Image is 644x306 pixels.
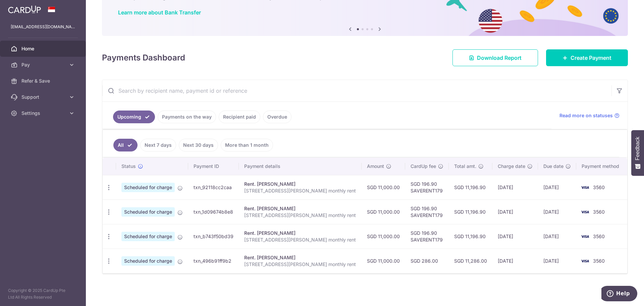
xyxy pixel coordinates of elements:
[121,256,175,266] span: Scheduled for charge
[362,200,405,224] td: SGD 11,000.00
[179,139,218,151] a: Next 30 days
[21,78,66,84] span: Refer & Save
[578,232,592,241] img: Bank Card
[244,230,356,236] div: Rent. [PERSON_NAME]
[188,158,239,175] th: Payment ID
[538,249,576,273] td: [DATE]
[576,158,627,175] th: Payment method
[188,249,239,273] td: txn_496b91ff9b2
[593,209,605,215] span: 3560
[492,224,538,249] td: [DATE]
[449,175,492,200] td: SGD 11,196.90
[244,181,356,187] div: Rent. [PERSON_NAME]
[121,207,175,217] span: Scheduled for charge
[140,139,176,151] a: Next 7 days
[362,249,405,273] td: SGD 11,000.00
[158,111,216,123] a: Payments on the way
[102,80,611,101] input: Search by recipient name, payment id or reference
[492,200,538,224] td: [DATE]
[21,110,66,117] span: Settings
[188,224,239,249] td: txn_b743f50bd39
[405,200,449,224] td: SGD 196.90 SAVERENT179
[244,205,356,212] div: Rent. [PERSON_NAME]
[538,200,576,224] td: [DATE]
[362,175,405,200] td: SGD 11,000.00
[244,254,356,261] div: Rent. [PERSON_NAME]
[578,257,592,265] img: Bank Card
[244,187,356,194] p: [STREET_ADDRESS][PERSON_NAME] monthly rent
[21,94,66,100] span: Support
[188,175,239,200] td: txn_92118cc2caa
[571,54,611,62] span: Create Payment
[449,224,492,249] td: SGD 11,196.90
[452,49,538,66] a: Download Report
[498,163,525,170] span: Charge date
[221,139,273,151] a: More than 1 month
[593,233,605,239] span: 3560
[635,137,641,160] span: Feedback
[102,52,185,64] h4: Payments Dashboard
[121,163,136,170] span: Status
[559,112,613,119] span: Read more on statuses
[538,175,576,200] td: [DATE]
[121,183,175,192] span: Scheduled for charge
[11,24,75,30] p: [EMAIL_ADDRESS][DOMAIN_NAME]
[492,175,538,200] td: [DATE]
[219,111,260,123] a: Recipient paid
[449,249,492,273] td: SGD 11,286.00
[263,111,291,123] a: Overdue
[492,249,538,273] td: [DATE]
[538,224,576,249] td: [DATE]
[8,5,41,13] img: CardUp
[405,175,449,200] td: SGD 196.90 SAVERENT179
[601,286,637,303] iframe: Opens a widget where you can find more information
[559,112,620,119] a: Read more on statuses
[578,208,592,216] img: Bank Card
[477,54,522,62] span: Download Report
[113,111,155,123] a: Upcoming
[239,158,361,175] th: Payment details
[367,163,384,170] span: Amount
[244,261,356,268] p: [STREET_ADDRESS][PERSON_NAME] monthly rent
[578,183,592,191] img: Bank Card
[546,49,628,66] a: Create Payment
[593,184,605,190] span: 3560
[113,139,138,151] a: All
[188,200,239,224] td: txn_1d09674b8e8
[449,200,492,224] td: SGD 11,196.90
[21,45,66,52] span: Home
[405,249,449,273] td: SGD 286.00
[454,163,476,170] span: Total amt.
[593,258,605,264] span: 3560
[405,224,449,249] td: SGD 196.90 SAVERENT179
[118,9,201,16] a: Learn more about Bank Transfer
[244,236,356,243] p: [STREET_ADDRESS][PERSON_NAME] monthly rent
[631,130,644,176] button: Feedback - Show survey
[21,61,66,68] span: Pay
[411,163,436,170] span: CardUp fee
[362,224,405,249] td: SGD 11,000.00
[543,163,563,170] span: Due date
[121,232,175,241] span: Scheduled for charge
[244,212,356,219] p: [STREET_ADDRESS][PERSON_NAME] monthly rent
